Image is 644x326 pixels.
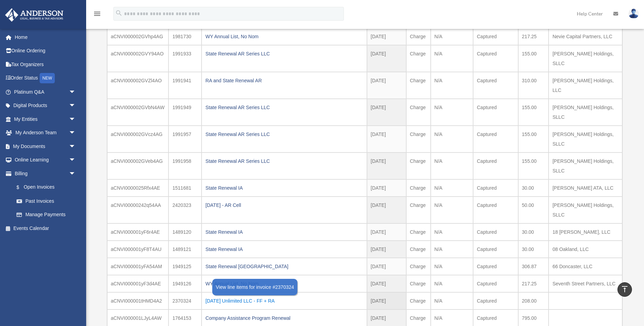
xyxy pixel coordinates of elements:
a: Billingarrow_drop_down [5,167,86,180]
div: Company Assistance Program Renewal [205,313,363,323]
td: 155.00 [518,126,549,153]
i: vertical_align_top [621,285,629,293]
td: 50.00 [518,197,549,223]
td: 155.00 [518,45,549,72]
a: My Entitiesarrow_drop_down [5,112,86,126]
span: arrow_drop_down [69,85,83,99]
td: Charge [406,241,431,258]
td: 1991958 [168,153,202,179]
td: Captured [473,99,518,126]
td: Charge [406,179,431,197]
div: RA and State Renewal AR [205,76,363,85]
td: Captured [473,45,518,72]
td: Charge [406,275,431,292]
td: 217.25 [518,275,549,292]
div: State Renewal AR Series LLC [205,49,363,59]
a: Online Ordering [5,44,86,58]
td: [PERSON_NAME] Holdings, SLLC [549,153,622,179]
td: aCNVI000002GVeb4AG [107,153,169,179]
a: Past Invoices [10,194,83,208]
td: Charge [406,292,431,309]
td: 66 Doncaster, LLC [549,258,622,275]
td: [PERSON_NAME] Holdings, SLLC [549,197,622,223]
td: N/A [431,72,473,99]
td: Captured [473,292,518,309]
td: Nevie Capital Partners, LLC [549,28,622,45]
td: 30.00 [518,223,549,241]
td: Captured [473,223,518,241]
td: 1489120 [168,223,202,241]
span: arrow_drop_down [69,139,83,154]
td: 30.00 [518,179,549,197]
td: [PERSON_NAME] Holdings, SLLC [549,99,622,126]
td: N/A [431,45,473,72]
td: Captured [473,197,518,223]
td: [DATE] [367,72,406,99]
a: $Open Invoices [10,180,86,194]
td: 155.00 [518,153,549,179]
td: [DATE] [367,223,406,241]
td: Charge [406,258,431,275]
td: Seventh Street Partners, LLC [549,275,622,292]
td: Charge [406,28,431,45]
td: 155.00 [518,99,549,126]
a: Digital Productsarrow_drop_down [5,99,86,113]
div: State Renewal [GEOGRAPHIC_DATA] [205,262,363,271]
td: [DATE] [367,45,406,72]
td: N/A [431,126,473,153]
td: N/A [431,197,473,223]
div: NEW [40,73,55,83]
a: vertical_align_top [617,282,632,297]
td: Captured [473,153,518,179]
td: Charge [406,126,431,153]
a: menu [93,12,101,18]
td: 1991957 [168,126,202,153]
td: aCNVI0000025Rfx4AE [107,179,169,197]
td: aCNVI000002GVZl4AO [107,72,169,99]
td: [DATE] [367,126,406,153]
td: 1949125 [168,258,202,275]
td: 18 [PERSON_NAME], LLC [549,223,622,241]
td: N/A [431,258,473,275]
td: aCNVI000001tHMD4A2 [107,292,169,309]
td: aCNVI000001yF6r4AE [107,223,169,241]
td: Charge [406,45,431,72]
td: Captured [473,258,518,275]
td: N/A [431,241,473,258]
a: Home [5,30,86,44]
span: arrow_drop_down [69,112,83,126]
td: Captured [473,179,518,197]
span: arrow_drop_down [69,99,83,113]
td: Captured [473,72,518,99]
td: [DATE] [367,99,406,126]
div: State Renewal IA [205,227,363,237]
td: 310.00 [518,72,549,99]
td: 08 Oakland, LLC [549,241,622,258]
a: Platinum Q&Aarrow_drop_down [5,85,86,99]
img: User Pic [628,9,639,19]
img: Anderson Advisors Platinum Portal [3,8,65,22]
td: 1991949 [168,99,202,126]
td: N/A [431,292,473,309]
a: Online Learningarrow_drop_down [5,153,86,167]
td: [DATE] [367,275,406,292]
td: [PERSON_NAME] ATA, LLC [549,179,622,197]
td: [PERSON_NAME] Holdings, LLC [549,72,622,99]
a: Order StatusNEW [5,71,86,85]
td: Captured [473,241,518,258]
td: [PERSON_NAME] Holdings, SLLC [549,126,622,153]
td: N/A [431,223,473,241]
td: 217.25 [518,28,549,45]
div: State Renewal IA [205,244,363,254]
td: [DATE] [367,179,406,197]
td: N/A [431,99,473,126]
td: Charge [406,197,431,223]
td: N/A [431,179,473,197]
div: [DATE] Unlimited LLC - FF + RA [205,296,363,306]
td: [DATE] [367,241,406,258]
td: 1489121 [168,241,202,258]
a: My Anderson Teamarrow_drop_down [5,126,86,140]
td: aCNVI000002GVY94AO [107,45,169,72]
span: $ [20,183,24,192]
td: N/A [431,275,473,292]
